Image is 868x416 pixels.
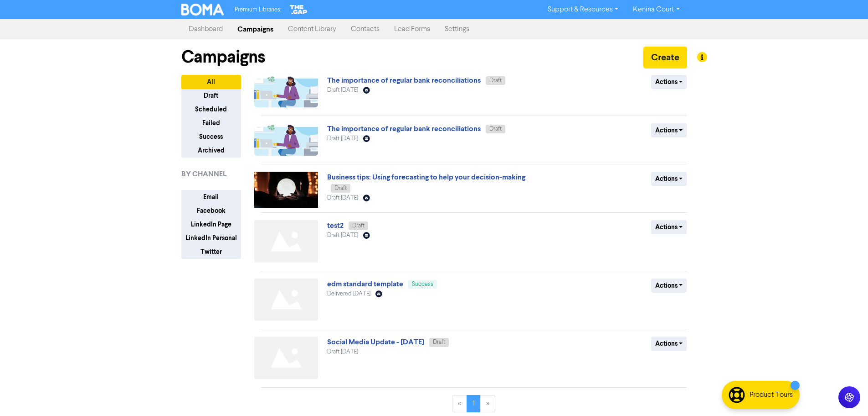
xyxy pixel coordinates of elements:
a: Content Library [281,20,344,38]
button: Twitter [181,245,241,259]
button: Actions [651,172,687,186]
button: Scheduled [181,102,241,116]
span: Draft [489,78,502,84]
a: Support & Resources [540,2,626,17]
span: Draft [DATE] [327,136,358,142]
img: image_1714102867240.png [254,123,318,159]
button: Email [181,190,241,204]
span: BY CHANNEL [181,169,226,179]
img: Not found [254,220,318,263]
span: Draft [DATE] [327,349,358,355]
span: Draft [334,185,347,191]
span: Draft [489,126,502,132]
a: edm standard template [327,279,403,289]
a: Settings [437,20,477,38]
a: Dashboard [181,20,230,38]
img: The Gap [288,4,308,16]
span: Draft [433,339,445,345]
span: Draft [DATE] [327,87,358,93]
span: Premium Libraries: [235,7,281,13]
a: The importance of regular bank reconciliations [327,76,481,85]
button: Facebook [181,204,241,218]
button: LinkedIn Page [181,217,241,232]
a: The importance of regular bank reconciliations [327,124,481,133]
button: Actions [651,123,687,137]
a: Kenina Court [626,2,687,17]
button: Draft [181,89,241,103]
a: test2 [327,221,344,230]
span: Draft [DATE] [327,232,358,238]
button: Actions [651,279,687,293]
img: Not found [254,337,318,379]
span: Draft [DATE] [327,195,358,201]
img: BOMA Logo [181,4,224,16]
button: Success [181,130,241,144]
button: Archived [181,143,241,158]
button: Actions [651,220,687,234]
img: image_1720128325070.png [254,75,318,111]
iframe: Chat Widget [754,317,868,416]
span: Delivered [DATE] [327,291,370,297]
button: Failed [181,116,241,130]
a: Social Media Update - [DATE] [327,337,424,347]
img: image_1656288767348.jpg [254,172,318,208]
button: All [181,75,241,89]
a: Contacts [344,20,387,38]
a: Page 1 is your current page [467,395,481,412]
img: Not found [254,279,318,321]
button: Create [643,47,687,68]
span: Draft [352,223,365,229]
span: Success [412,281,433,287]
a: Lead Forms [387,20,437,38]
a: Campaigns [230,20,281,38]
h1: Campaigns [181,47,265,68]
button: LinkedIn Personal [181,231,241,245]
a: Business tips: Using forecasting to help your decision-making [327,173,525,182]
button: Actions [651,75,687,89]
button: Actions [651,337,687,351]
